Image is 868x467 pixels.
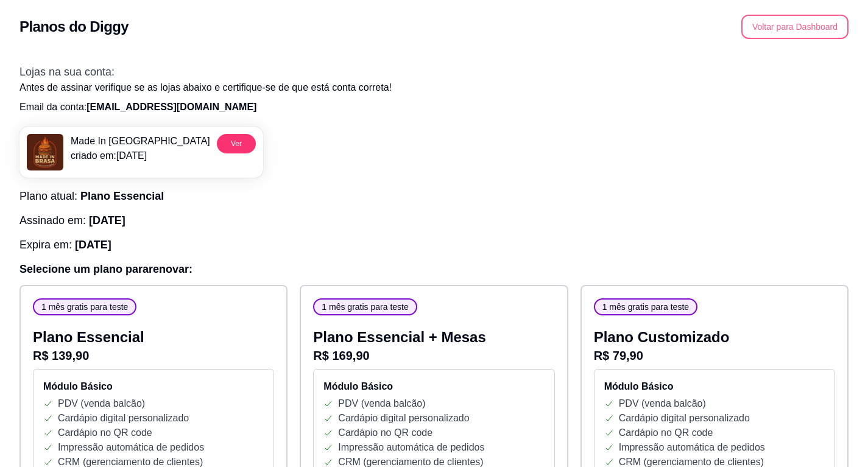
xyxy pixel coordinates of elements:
span: Plano Essencial [80,190,164,202]
button: Voltar para Dashboard [741,15,849,39]
img: menu logo [27,134,63,170]
p: Cardápio no QR code [58,426,152,440]
h3: Lojas na sua conta: [19,63,849,80]
p: Cardápio digital personalizado [338,411,469,426]
h2: Planos do Diggy [19,17,129,37]
p: Cardápio digital personalizado [58,411,189,426]
p: R$ 79,90 [594,347,835,364]
p: R$ 139,90 [33,347,274,364]
p: Made In [GEOGRAPHIC_DATA] [71,134,210,149]
button: Ver [217,134,256,153]
p: Plano Essencial [33,328,274,347]
p: Impressão automática de pedidos [58,440,204,455]
p: PDV (venda balcão) [338,396,425,411]
h4: Módulo Básico [604,379,825,394]
p: Plano Customizado [594,328,835,347]
a: Voltar para Dashboard [741,21,849,32]
p: Cardápio digital personalizado [619,411,750,426]
p: PDV (venda balcão) [619,396,706,411]
p: criado em: [DATE] [71,149,210,163]
p: Cardápio no QR code [619,426,713,440]
p: Plano Essencial + Mesas [313,328,554,347]
span: [EMAIL_ADDRESS][DOMAIN_NAME] [86,102,256,112]
p: R$ 169,90 [313,347,554,364]
p: Impressão automática de pedidos [619,440,765,455]
h4: Módulo Básico [43,379,264,394]
p: Impressão automática de pedidos [338,440,484,455]
h3: Plano atual: [19,188,849,205]
span: [DATE] [75,239,111,251]
span: 1 mês gratis para teste [37,301,133,313]
h3: Selecione um plano para renovar : [19,261,849,278]
p: Email da conta: [19,100,849,114]
span: [DATE] [89,214,125,226]
span: 1 mês gratis para teste [317,301,413,313]
a: menu logoMade In [GEOGRAPHIC_DATA]criado em:[DATE]Ver [19,127,263,178]
p: Cardápio no QR code [338,426,432,440]
p: Antes de assinar verifique se as lojas abaixo e certifique-se de que está conta correta! [19,80,849,95]
h3: Assinado em: [19,212,849,229]
p: PDV (venda balcão) [58,396,145,411]
span: 1 mês gratis para teste [598,301,694,313]
h3: Expira em: [19,236,849,253]
h4: Módulo Básico [323,379,544,394]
